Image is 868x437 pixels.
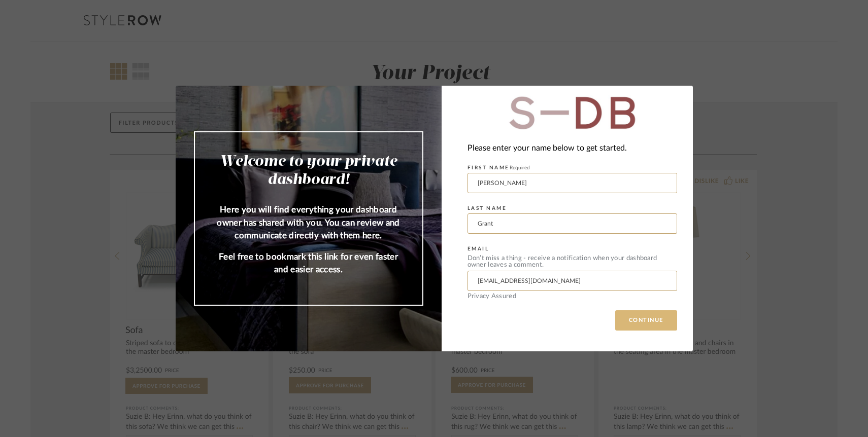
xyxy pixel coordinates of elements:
label: EMAIL [468,246,489,252]
button: CONTINUE [615,310,677,331]
div: Please enter your name below to get started. [468,141,677,155]
p: Feel free to bookmark this link for even faster and easier access. [215,250,402,276]
h2: Welcome to your private dashboard! [215,153,402,189]
span: Required [510,165,530,170]
div: Don’t miss a thing - receive a notification when your dashboard owner leaves a comment. [468,255,677,268]
input: Enter First Name [468,173,677,193]
p: Here you will find everything your dashboard owner has shared with you. You can review and commun... [215,203,402,242]
input: Enter Email [468,271,677,291]
div: Privacy Assured [468,293,677,300]
input: Enter Last Name [468,213,677,234]
label: FIRST NAME [468,165,530,171]
label: LAST NAME [468,205,507,211]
